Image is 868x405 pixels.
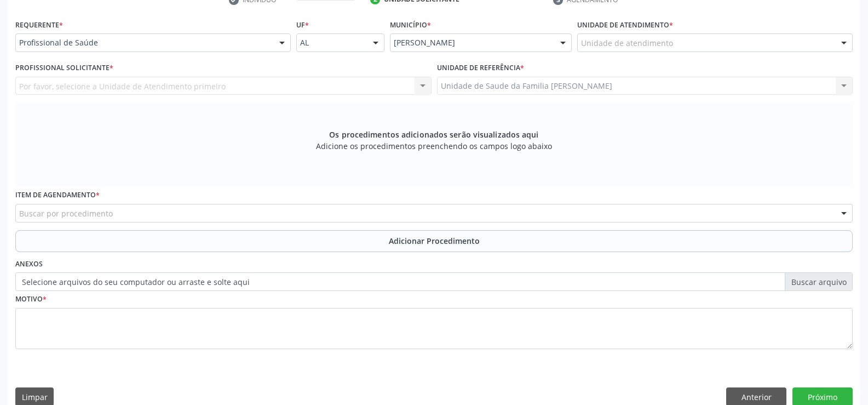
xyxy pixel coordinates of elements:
label: Motivo [15,291,47,308]
label: Item de agendamento [15,187,100,204]
button: Adicionar Procedimento [15,230,853,252]
label: UF [296,16,309,33]
span: AL [300,37,362,48]
span: Profissional de Saúde [19,37,268,48]
label: Requerente [15,16,63,33]
span: Adicione os procedimentos preenchendo os campos logo abaixo [316,140,552,152]
span: Unidade de atendimento [581,37,673,49]
label: Anexos [15,256,43,273]
label: Município [390,16,431,33]
label: Unidade de referência [437,60,524,77]
span: Adicionar Procedimento [389,235,480,247]
label: Profissional Solicitante [15,60,113,77]
span: Buscar por procedimento [19,208,113,219]
span: [PERSON_NAME] [394,37,549,48]
span: Os procedimentos adicionados serão visualizados aqui [329,129,538,140]
label: Unidade de atendimento [577,16,673,33]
